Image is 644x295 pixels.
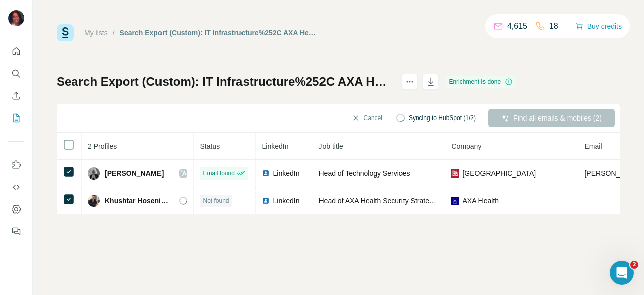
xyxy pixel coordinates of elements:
[451,142,481,150] span: Company
[262,197,270,205] img: LinkedIn logo
[203,196,229,205] span: Not found
[8,200,24,218] button: Dashboard
[451,169,459,178] img: company-logo
[8,156,24,174] button: Use Surfe on LinkedIn
[105,168,164,179] span: [PERSON_NAME]
[57,24,74,41] img: Surfe Logo
[549,20,558,32] p: 18
[203,169,234,178] span: Email found
[113,28,115,38] li: /
[401,74,418,90] button: actions
[200,142,220,150] span: Status
[262,142,288,150] span: LinkedIn
[630,261,638,269] span: 2
[409,113,476,123] span: Syncing to HubSpot (1/2)
[57,74,392,90] h1: Search Export (Custom): IT Infrastructure%252C AXA Health - [DATE] 14:35
[84,29,108,37] a: My lists
[88,167,100,180] img: Avatar
[120,28,319,38] div: Search Export (Custom): IT Infrastructure%252C AXA Health - [DATE] 14:35
[88,195,100,207] img: Avatar
[88,142,117,150] span: 2 Profiles
[8,222,24,241] button: Feedback
[584,142,602,150] span: Email
[8,87,24,105] button: Enrich CSV
[318,142,343,150] span: Job title
[451,197,459,205] img: company-logo
[507,20,527,32] p: 4,615
[462,168,536,179] span: [GEOGRAPHIC_DATA]
[345,109,389,127] button: Cancel
[318,197,492,205] span: Head of AXA Health Security Strategy & Transformation
[610,261,634,285] iframe: Intercom live chat
[446,76,516,88] div: Enrichment is done
[273,196,299,206] span: LinkedIn
[462,196,499,206] span: AXA Health
[8,65,24,83] button: Search
[273,168,299,179] span: LinkedIn
[8,10,24,26] img: Avatar
[105,196,169,206] span: Khushtar Hosenie MSc
[8,178,24,196] button: Use Surfe API
[8,42,24,61] button: Quick start
[8,109,24,127] button: My lists
[262,169,270,178] img: LinkedIn logo
[575,19,622,33] button: Buy credits
[318,169,410,178] span: Head of Technology Services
